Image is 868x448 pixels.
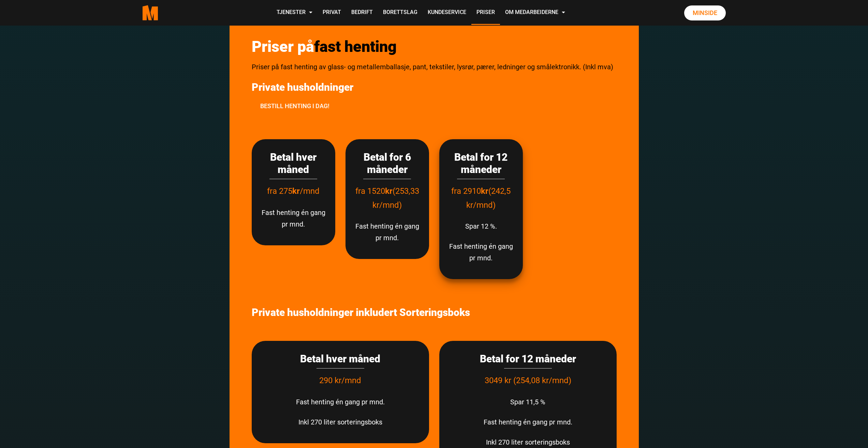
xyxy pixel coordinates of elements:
a: Privat [318,1,346,25]
a: Priser [471,1,500,25]
p: Inkl 270 liter sorteringsboks [259,416,422,428]
strong: kr [481,186,488,196]
span: fast henting [314,38,397,56]
a: Kundeservice [423,1,471,25]
p: Inkl 270 liter sorteringsboks [446,436,610,448]
h3: Betal for 12 måneder [446,151,516,176]
span: 3049 kr (254,08 kr/mnd) [485,376,571,385]
h3: Betal hver måned [259,151,328,176]
p: Fast henting én gang pr mnd. [352,220,422,244]
p: Fast henting én gang pr mnd. [259,396,422,408]
span: Priser på fast henting av glass- og metallemballasje, pant, tekstiler, lysrør, pærer, ledninger o... [252,63,613,71]
h3: Betal for 12 måneder [446,353,610,365]
span: 290 kr/mnd [319,376,361,385]
span: fra 275 /mnd [267,186,320,196]
h3: Betal for 6 måneder [352,151,422,176]
h3: Betal hver måned [259,353,422,365]
span: fra 2910 (242,5 kr/mnd) [451,186,511,210]
a: Bestill henting i dag! [252,99,338,114]
a: Bedrift [346,1,378,25]
p: Spar 11,5 % [446,396,610,408]
p: Spar 12 %. [446,220,516,232]
a: Minside [684,5,726,20]
p: Private husholdninger [252,81,617,93]
a: Borettslag [378,1,423,25]
p: Private husholdninger inkludert Sorteringsboks [252,306,617,319]
strong: kr [292,186,300,196]
a: Om Medarbeiderne [500,1,570,25]
p: Fast henting én gang pr mnd. [259,207,328,230]
a: Tjenester [271,1,318,25]
strong: kr [385,186,393,196]
h2: Priser på [252,38,617,56]
span: fra 1520 (253,33 kr/mnd) [355,186,419,210]
p: Fast henting én gang pr mnd. [446,241,516,264]
p: Fast henting én gang pr mnd. [446,416,610,428]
